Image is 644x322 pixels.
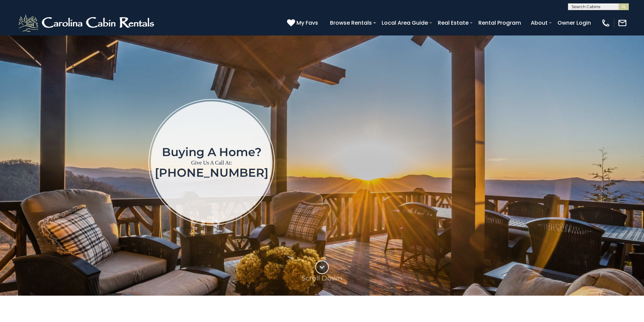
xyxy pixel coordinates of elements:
a: Local Area Guide [378,17,431,29]
p: Scroll Down [302,274,342,282]
a: My Favs [287,19,320,27]
img: mail-regular-white.png [618,18,627,28]
iframe: New Contact Form [384,71,604,253]
h1: Buying a home? [155,146,268,158]
a: About [527,17,551,29]
a: Real Estate [434,17,472,29]
a: [PHONE_NUMBER] [155,166,268,180]
img: phone-regular-white.png [601,18,611,28]
p: Give Us A Call At: [155,158,268,168]
a: Rental Program [475,17,524,29]
img: White-1-2.png [17,13,157,33]
a: Browse Rentals [327,17,375,29]
span: My Favs [296,19,318,27]
a: Owner Login [554,17,594,29]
